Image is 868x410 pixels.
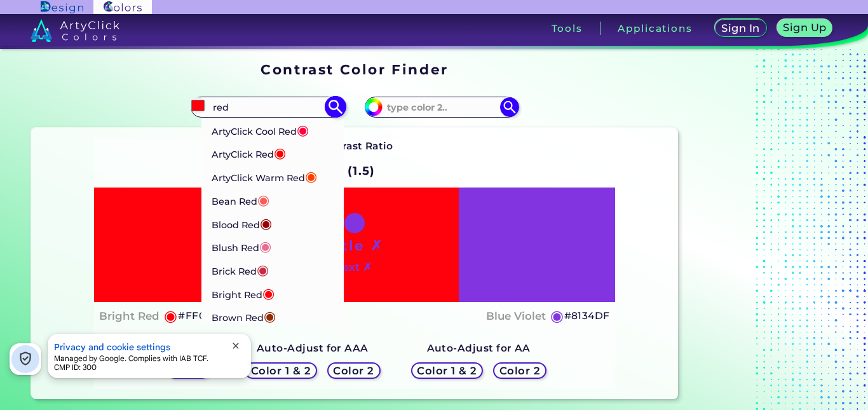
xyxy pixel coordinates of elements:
[783,22,826,32] h5: Sign Up
[257,191,269,208] span: ◉
[260,215,272,231] span: ◉
[550,308,564,324] h5: ◉
[333,366,374,376] h5: Color 2
[99,307,159,325] h4: Bright Red
[325,236,384,255] h1: Title ✗
[618,24,692,33] h3: Applications
[500,97,519,116] img: icon search
[257,261,269,278] span: ◉
[552,24,583,33] h3: Tools
[264,308,276,324] span: ◉
[257,342,369,354] strong: Auto-Adjust for AAA
[427,342,531,354] strong: Auto-Adjust for AA
[564,308,610,324] h5: #8134DF
[383,99,501,116] input: type color 2..
[486,307,546,325] h4: Blue Violet
[164,308,178,324] h5: ◉
[212,141,286,165] p: ArtyClick Red
[683,57,842,405] iframe: Advertisement
[208,99,327,116] input: type color 1..
[721,23,759,33] h5: Sign In
[259,238,271,254] span: ◉
[261,60,448,79] h1: Contrast Color Finder
[324,96,346,118] img: icon search
[212,165,317,188] p: ArtyClick Warm Red
[328,157,381,185] h2: A (1.5)
[41,1,83,13] img: ArtyClick Design logo
[212,212,272,235] p: Blood Red
[212,258,269,282] p: Brick Red
[417,366,477,376] h5: Color 1 & 2
[777,19,833,37] a: Sign Up
[499,366,540,376] h5: Color 2
[251,366,311,376] h5: Color 1 & 2
[178,308,227,324] h5: #FF000D
[337,258,372,277] h4: Text ✗
[31,19,120,42] img: logo_artyclick_colors_white.svg
[274,144,286,161] span: ◉
[212,304,276,328] p: Brown Red
[316,140,393,152] strong: Contrast Ratio
[715,19,767,37] a: Sign In
[212,118,309,142] p: ArtyClick Cool Red
[305,168,317,184] span: ◉
[212,188,269,212] p: Bean Red
[262,285,275,301] span: ◉
[297,121,309,138] span: ◉
[212,235,271,258] p: Blush Red
[212,282,275,305] p: Bright Red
